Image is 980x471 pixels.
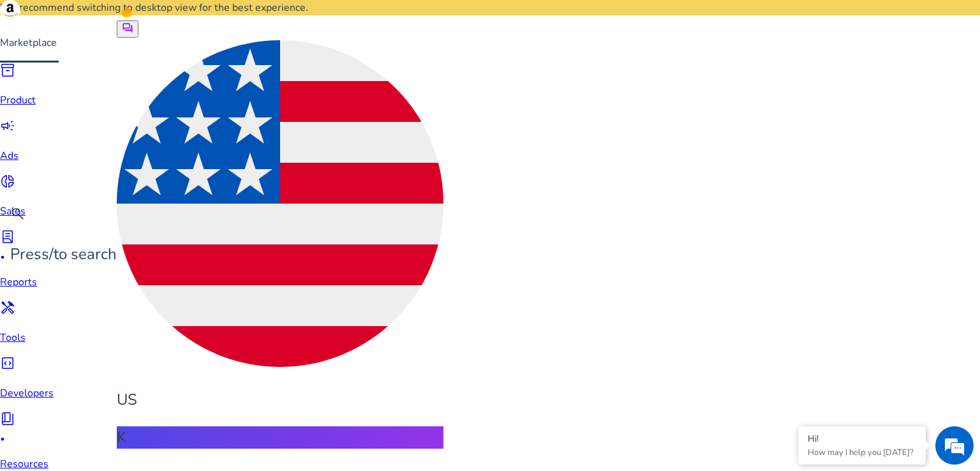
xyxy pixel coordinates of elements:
[117,426,443,449] p: K
[808,433,916,445] div: Hi!
[808,447,916,458] p: How may I help you today?
[117,40,443,367] img: us.svg
[117,389,443,411] p: US
[10,243,117,265] p: Press to search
